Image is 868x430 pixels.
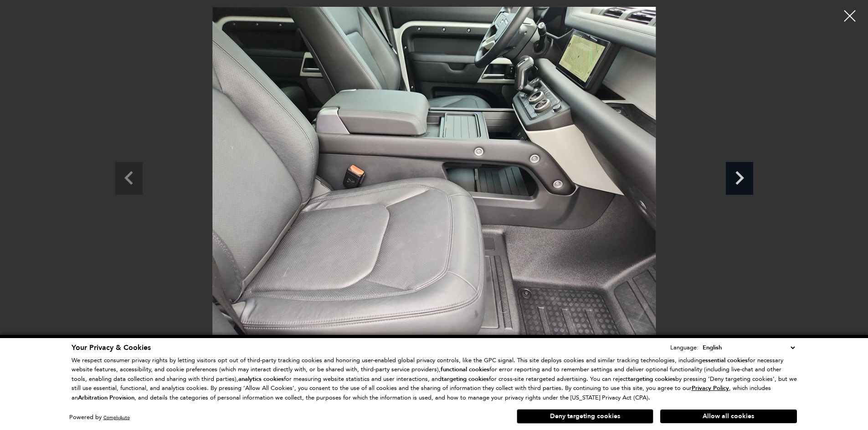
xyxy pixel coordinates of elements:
[660,410,797,423] button: Allow all cookies
[72,343,151,353] span: Your Privacy & Cookies
[72,356,797,403] p: We respect consumer privacy rights by letting visitors opt out of third-party tracking cookies an...
[442,375,489,383] strong: targeting cookies
[700,343,797,353] select: Language Select
[702,356,748,364] strong: essential cookies
[212,7,656,339] img: Vehicle Image #211
[692,384,729,392] u: Privacy Policy
[69,415,130,420] div: Powered by
[628,375,675,383] strong: targeting cookies
[670,344,699,350] div: Language:
[517,409,653,424] button: Deny targeting cookies
[78,394,134,402] strong: Arbitration Provision
[103,415,130,420] a: ComplyAuto
[161,7,708,339] div: 22 / 28
[441,365,489,374] strong: functional cookies
[115,162,143,195] div: Previous slide
[238,375,284,383] strong: analytics cookies
[726,162,753,195] div: Next slide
